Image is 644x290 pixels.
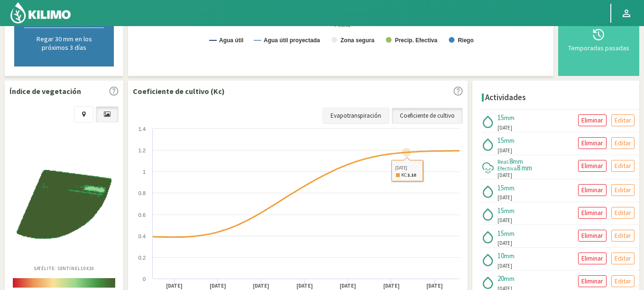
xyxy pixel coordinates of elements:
span: [DATE] [497,147,512,155]
button: Editar [611,114,635,126]
text: [DATE] [340,282,356,290]
text: 0.8 [138,190,146,196]
text: Riego [458,37,473,44]
text: [DATE] [383,282,400,290]
text: 1.4 [138,126,146,132]
p: Editar [615,253,631,264]
p: Editar [615,185,631,196]
button: Eliminar [578,137,607,149]
span: 8 [509,157,513,166]
p: Eliminar [581,138,603,149]
p: Editar [615,160,631,171]
span: 15 [497,113,504,122]
p: Regar 30 mm en los próximos 3 días [24,35,104,52]
p: Índice de vegetación [9,85,81,97]
span: Real: [497,158,509,165]
button: Editar [611,275,635,287]
span: [DATE] [497,124,512,132]
span: mm [504,252,515,260]
button: Eliminar [578,184,607,196]
p: Eliminar [581,253,603,264]
button: Eliminar [578,230,607,242]
button: Temporadas pasadas [563,7,635,71]
span: [DATE] [497,262,512,270]
img: Kilimo [9,1,72,24]
button: Editar [611,253,635,264]
p: Coeficiente de cultivo (Kc) [133,85,225,97]
p: Editar [615,115,631,126]
button: Editar [611,207,635,219]
button: Editar [611,184,635,196]
button: Eliminar [578,207,607,219]
p: Eliminar [581,115,603,126]
p: Eliminar [581,185,603,196]
button: Editar [611,160,635,172]
text: [DATE] [426,282,443,290]
p: Editar [615,276,631,287]
p: Editar [615,207,631,218]
p: Eliminar [581,276,603,287]
div: Temporadas pasadas [566,45,632,51]
p: Satélite: Sentinel [34,265,95,272]
text: 0 [143,276,146,282]
p: Eliminar [581,230,603,241]
text: 1.2 [138,148,146,153]
span: mm [513,157,523,166]
span: 8 mm [517,163,532,172]
p: Editar [615,138,631,149]
span: 15 [497,183,504,192]
span: 15 [497,206,504,215]
h4: Actividades [485,93,526,102]
button: Eliminar [578,160,607,172]
button: Eliminar [578,253,607,264]
span: mm [504,113,515,122]
span: [DATE] [497,171,512,179]
p: Editar [615,230,631,241]
span: mm [504,274,515,283]
text: Zona segura [340,37,375,44]
p: Eliminar [581,207,603,218]
span: 10X10 [81,265,95,271]
span: mm [504,184,515,192]
span: 15 [497,229,504,238]
button: Editar [611,230,635,242]
button: Eliminar [578,275,607,287]
span: [DATE] [497,239,512,247]
p: Eliminar [581,160,603,171]
text: Precip. Efectiva [395,37,438,44]
a: Evapotranspiración [322,108,389,124]
text: 1 [143,169,146,175]
button: Eliminar [578,114,607,126]
span: 15 [497,136,504,145]
text: [DATE] [166,282,183,290]
span: 20 [497,274,504,283]
text: 0.6 [138,212,146,218]
span: mm [504,136,515,145]
span: 10 [497,251,504,260]
text: 0.2 [138,255,146,261]
img: 36801312-83c9-40a5-8a99-75454b207d9d_-_sentinel_-_2025-09-28.png [17,170,111,239]
button: Editar [611,137,635,149]
span: [DATE] [497,194,512,202]
text: [DATE] [210,282,226,290]
text: 0.4 [138,234,146,239]
text: [DATE] [253,282,269,290]
a: Coeficiente de cultivo [392,108,463,124]
text: [DATE] [296,282,313,290]
span: mm [504,229,515,238]
span: [DATE] [497,216,512,225]
text: Agua útil [219,37,243,44]
span: Efectiva [497,165,517,172]
text: Agua útil proyectada [264,37,320,44]
img: scale [13,278,115,288]
span: mm [504,206,515,215]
